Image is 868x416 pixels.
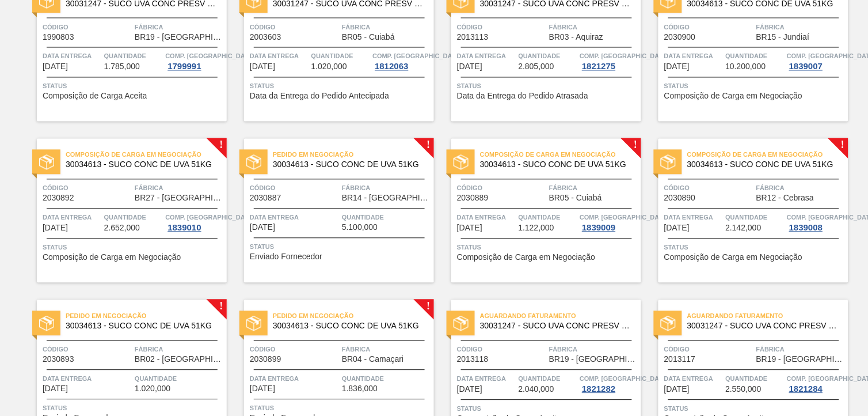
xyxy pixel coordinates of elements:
span: Data entrega [664,51,723,62]
span: BR19 - Nova Rio [549,356,638,364]
span: 5.100,000 [342,224,378,232]
span: 2.652,000 [104,224,140,233]
span: 2030893 [43,356,74,364]
span: Fábrica [135,344,224,356]
span: Fábrica [342,344,431,356]
span: Quantidade [104,212,163,224]
a: Comp. [GEOGRAPHIC_DATA]1821284 [787,373,846,394]
div: 1799991 [165,62,203,71]
span: BR19 - Nova Rio [756,356,846,364]
span: BR19 - Nova Rio [135,33,224,41]
span: Enviado Fornecedor [250,253,322,262]
span: Fábrica [549,21,638,33]
span: Fábrica [135,183,224,194]
img: status [454,155,469,170]
span: BR27 - Nova Minas [135,194,224,203]
span: Código [457,344,546,356]
span: Status [664,81,846,92]
span: Composição de Carga em Negociação [480,149,641,161]
span: Quantidade [135,373,224,385]
a: Comp. [GEOGRAPHIC_DATA]1839010 [165,212,224,233]
span: 30034613 - SUCO CONC DE UVA 51KG [66,322,218,331]
span: Fábrica [342,21,431,33]
span: 29/09/2025 [250,224,275,232]
span: 2013113 [457,33,489,41]
span: 2003603 [250,33,281,41]
span: 2.550,000 [726,385,762,394]
span: BR12 - Cebrasa [756,194,814,203]
span: Código [43,183,132,194]
span: Pedido em Negociação [273,149,434,161]
span: 29/09/2025 [43,224,68,233]
span: 30/09/2025 [457,224,482,233]
a: Comp. [GEOGRAPHIC_DATA]1821282 [580,373,638,394]
span: 17/09/2025 [250,63,275,71]
span: 2030899 [250,356,281,364]
span: Comp. Carga [580,51,669,62]
div: 1839009 [580,224,618,233]
span: 10.200,000 [726,63,766,71]
span: Código [457,183,546,194]
span: Código [664,183,753,194]
span: Código [250,344,339,356]
span: BR05 - Cuiabá [342,33,395,41]
div: 1821275 [580,62,618,71]
span: BR04 - Camaçari [342,356,403,364]
div: 1839010 [165,224,203,233]
span: Fábrica [342,183,431,194]
span: Fábrica [756,344,846,356]
span: Status [250,81,431,92]
span: Data entrega [250,212,339,224]
span: Quantidade [726,373,785,385]
span: Quantidade [342,212,431,224]
a: !statusComposição de Carga em Negociação30034613 - SUCO CONC DE UVA 51KGCódigo2030892FábricaBR27 ... [20,139,227,283]
span: Código [664,21,753,33]
div: 1839008 [787,224,825,233]
img: status [661,155,676,170]
span: Data entrega [250,51,309,62]
img: status [661,316,676,331]
span: Status [43,81,224,92]
span: Status [664,242,846,254]
span: 2.142,000 [726,224,762,233]
span: 30034613 - SUCO CONC DE UVA 51KG [687,161,839,169]
span: BR02 - Sergipe [135,356,224,364]
span: 1.122,000 [519,224,554,233]
span: Quantidade [342,373,431,385]
span: Fábrica [549,183,638,194]
span: 1990803 [43,33,74,41]
span: Status [457,242,638,254]
div: 1812063 [372,62,410,71]
span: Data da Entrega do Pedido Atrasada [457,92,588,101]
span: 1.836,000 [342,385,378,394]
span: Pedido em Negociação [66,311,227,322]
span: Status [457,403,638,415]
span: Composição de Carga Aceita [43,92,147,101]
span: Data entrega [250,373,339,385]
span: 2030889 [457,194,489,203]
span: Código [250,21,339,33]
span: BR05 - Cuiabá [549,194,602,203]
img: status [246,155,261,170]
span: Quantidade [519,212,577,224]
span: BR15 - Jundiaí [756,33,810,41]
span: 30034613 - SUCO CONC DE UVA 51KG [66,161,218,169]
span: Data entrega [43,373,132,385]
span: Data da Entrega do Pedido Antecipada [250,92,389,101]
img: status [39,155,54,170]
span: Fábrica [135,21,224,33]
span: Quantidade [519,51,577,62]
span: Data entrega [664,212,723,224]
span: Composição de Carga em Negociação [664,254,802,262]
span: 2013118 [457,356,489,364]
span: Quantidade [311,51,370,62]
span: 30034613 - SUCO CONC DE UVA 51KG [273,322,425,331]
a: Comp. [GEOGRAPHIC_DATA]1812063 [372,51,431,71]
span: 09/10/2025 [457,385,482,394]
span: 1.020,000 [311,63,347,71]
span: Composição de Carga em Negociação [687,149,848,161]
span: BR03 - Aquiraz [549,33,603,41]
span: 30/09/2025 [664,224,690,233]
span: 2030900 [664,33,696,41]
div: 1839007 [787,62,825,71]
